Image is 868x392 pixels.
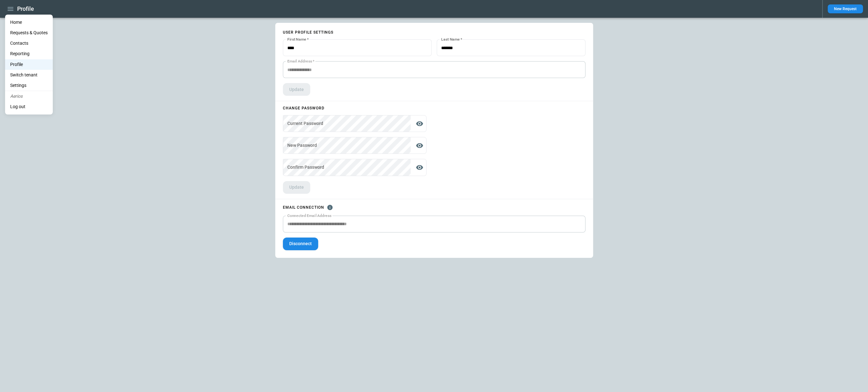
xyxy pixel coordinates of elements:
[5,80,53,91] a: Settings
[5,91,53,101] li: Aerios
[5,101,53,112] li: Log out
[5,17,53,28] a: Home
[5,59,53,70] a: Profile
[5,70,53,80] li: Switch tenant
[5,38,53,49] a: Contacts
[5,28,53,38] a: Requests & Quotes
[5,49,53,59] a: Reporting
